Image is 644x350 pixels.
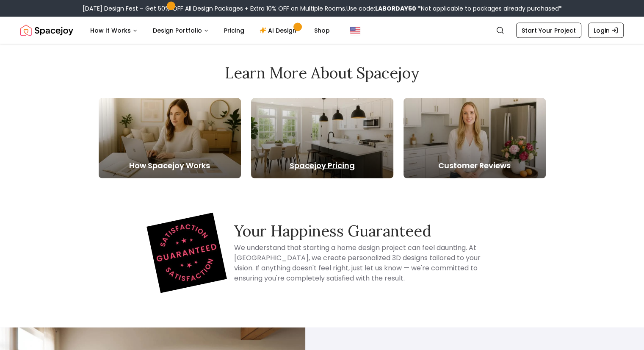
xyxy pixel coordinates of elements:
nav: Main [83,22,337,39]
b: LABORDAY50 [375,4,416,13]
img: Spacejoy logo representing our Happiness Guaranteed promise [146,213,227,293]
a: Start Your Project [516,23,581,38]
button: How It Works [83,22,144,39]
h2: Learn More About Spacejoy [99,64,546,81]
span: *Not applicable to packages already purchased* [416,4,562,13]
a: AI Design [253,22,306,39]
a: Spacejoy [20,22,73,39]
h4: We understand that starting a home design project can feel daunting. At [GEOGRAPHIC_DATA], we cre... [234,243,492,283]
a: Spacejoy Pricing [251,98,393,178]
h3: Your Happiness Guaranteed [234,222,492,239]
nav: Global [20,17,624,44]
a: Shop [307,22,337,39]
a: How Spacejoy Works [99,98,241,178]
div: [DATE] Design Fest – Get 50% OFF All Design Packages + Extra 10% OFF on Multiple Rooms. [83,4,562,13]
span: Use code: [346,4,416,13]
img: United States [350,25,360,36]
button: Design Portfolio [146,22,216,39]
h5: How Spacejoy Works [99,160,241,172]
a: Login [588,23,624,38]
a: Pricing [217,22,251,39]
h5: Spacejoy Pricing [251,160,393,172]
div: Happiness Guarantee Information [133,219,512,287]
h5: Customer Reviews [404,160,546,172]
a: Customer Reviews [404,98,546,178]
img: Spacejoy Logo [20,22,73,39]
